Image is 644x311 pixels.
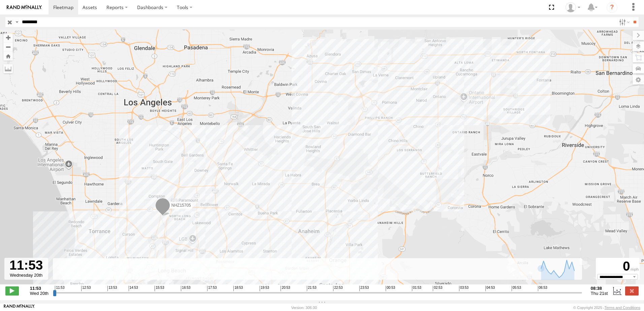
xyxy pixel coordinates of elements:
[625,286,639,295] label: Close
[633,75,644,84] label: Map Settings
[107,286,117,291] span: 13:53
[591,286,608,291] strong: 08:38
[3,51,13,61] button: Zoom Home
[597,259,639,274] div: 0
[3,64,13,73] label: Measure
[129,286,138,291] span: 14:53
[386,286,395,291] span: 00:53
[3,33,13,42] button: Zoom in
[155,286,164,291] span: 15:53
[433,286,442,291] span: 02:53
[607,2,617,13] i: ?
[605,306,640,310] a: Terms and Conditions
[14,17,20,27] label: Search Query
[207,286,217,291] span: 17:53
[485,286,495,291] span: 04:53
[307,286,316,291] span: 21:53
[359,286,369,291] span: 23:53
[4,304,35,311] a: Visit our Website
[573,306,640,310] div: © Copyright 2025 -
[616,17,631,27] label: Search Filter Options
[412,286,421,291] span: 01:53
[7,5,42,10] img: rand-logo.svg
[30,291,49,296] span: Wed 20th Aug 2025
[591,291,608,296] span: Thu 21st Aug 2025
[55,286,64,291] span: 11:53
[5,286,19,295] label: Play/Stop
[30,286,49,291] strong: 11:53
[260,286,269,291] span: 19:53
[3,42,13,51] button: Zoom out
[81,286,91,291] span: 12:53
[181,286,190,291] span: 16:53
[538,286,547,291] span: 06:53
[291,306,317,310] div: Version: 306.00
[512,286,521,291] span: 05:53
[171,203,191,208] span: NHZ15705
[333,286,343,291] span: 22:53
[563,2,583,12] div: Zulema McIntosch
[281,286,290,291] span: 20:53
[233,286,243,291] span: 18:53
[459,286,469,291] span: 03:53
